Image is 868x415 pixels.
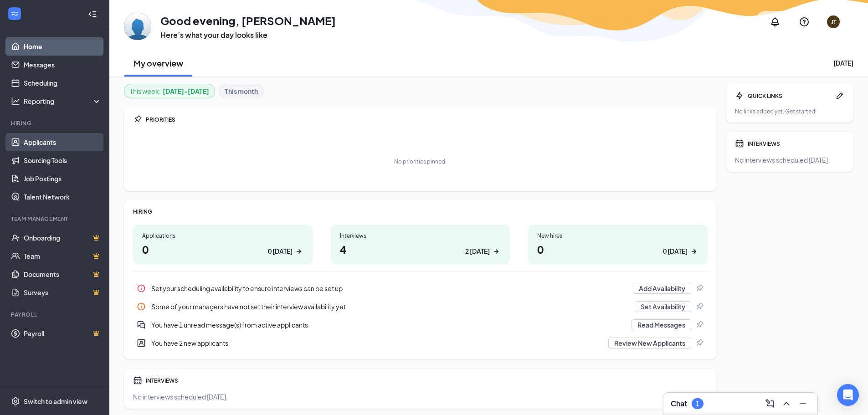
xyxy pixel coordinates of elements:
svg: Pin [695,284,704,293]
div: No interviews scheduled [DATE]. [133,392,708,401]
div: New hires [537,232,699,240]
div: No priorities pinned. [394,158,447,165]
div: Team Management [11,215,100,223]
div: [DATE] [833,58,853,67]
div: Payroll [11,311,100,318]
div: This week : [130,86,209,96]
svg: ComposeMessage [765,398,776,409]
div: Applications [142,232,303,240]
button: Add Availability [633,283,691,294]
svg: ChevronUp [781,398,792,409]
div: You have 2 new applicants [133,334,708,352]
svg: Pin [695,302,704,311]
div: You have 1 unread message(s) from active applicants [133,316,708,334]
div: Reporting [24,97,102,106]
div: 0 [DATE] [663,246,688,256]
div: Interviews [340,232,501,240]
b: This month [225,86,258,96]
h3: Here’s what your day looks like [160,30,336,40]
a: UserEntityYou have 2 new applicantsReview New ApplicantsPin [133,334,708,352]
div: Switch to admin view [24,397,87,406]
div: You have 2 new applicants [151,338,603,348]
div: No links added yet. Get started! [735,108,844,115]
h1: Good evening, [PERSON_NAME] [160,13,336,28]
a: InfoSome of your managers have not set their interview availability yetSet AvailabilityPin [133,297,708,316]
svg: ArrowRight [492,247,501,256]
h3: Chat [671,399,687,409]
svg: Pin [695,320,704,329]
div: PRIORITIES [146,116,708,123]
button: Minimize [796,396,810,411]
div: JT [831,18,836,26]
svg: ArrowRight [294,247,303,256]
a: Interviews42 [DATE]ArrowRight [331,225,510,264]
a: Scheduling [24,74,102,92]
button: Review New Applicants [608,338,691,348]
a: OnboardingCrown [24,229,102,247]
svg: Info [137,284,146,293]
img: Justin Thompson [124,13,151,40]
a: Job Postings [24,169,102,188]
a: Messages [24,56,102,74]
button: Set Availability [635,301,691,312]
a: PayrollCrown [24,324,102,343]
div: Set your scheduling availability to ensure interviews can be set up [133,279,708,297]
div: You have 1 unread message(s) from active applicants [151,320,626,329]
div: INTERVIEWS [748,140,844,148]
div: INTERVIEWS [146,377,708,384]
div: No interviews scheduled [DATE]. [735,155,844,164]
h2: My overview [134,57,183,69]
a: Applications00 [DATE]ArrowRight [133,225,313,264]
svg: Settings [11,397,20,406]
button: Read Messages [632,319,691,330]
svg: ArrowRight [689,247,699,256]
svg: Pen [835,91,844,100]
button: ChevronUp [779,396,794,411]
svg: Calendar [735,139,744,148]
svg: Calendar [133,376,142,385]
h1: 4 [340,241,501,257]
h1: 0 [537,241,699,257]
div: Some of your managers have not set their interview availability yet [151,302,629,311]
svg: Minimize [797,398,808,409]
svg: Pin [695,338,704,348]
a: DocumentsCrown [24,265,102,283]
svg: Notifications [770,16,781,27]
div: Open Intercom Messenger [837,384,859,406]
a: New hires00 [DATE]ArrowRight [528,225,708,264]
div: HIRING [133,208,708,215]
div: 2 [DATE] [465,246,490,256]
div: 0 [DATE] [268,246,293,256]
a: TeamCrown [24,247,102,265]
button: ComposeMessage [763,396,777,411]
svg: WorkstreamLogo [10,9,19,18]
a: SurveysCrown [24,283,102,302]
svg: Info [137,302,146,311]
h1: 0 [142,241,303,257]
svg: Pin [133,115,142,124]
a: Sourcing Tools [24,151,102,169]
svg: Bolt [735,91,744,100]
div: QUICK LINKS [748,92,832,100]
div: Some of your managers have not set their interview availability yet [133,297,708,316]
a: InfoSet your scheduling availability to ensure interviews can be set upAdd AvailabilityPin [133,279,708,297]
svg: UserEntity [137,338,146,348]
a: DoubleChatActiveYou have 1 unread message(s) from active applicantsRead MessagesPin [133,316,708,334]
svg: Analysis [11,97,20,106]
div: Hiring [11,119,100,127]
a: Talent Network [24,188,102,206]
b: [DATE] - [DATE] [163,86,209,96]
div: Set your scheduling availability to ensure interviews can be set up [151,284,627,293]
svg: QuestionInfo [799,16,810,27]
svg: Collapse [88,10,97,19]
svg: DoubleChatActive [137,320,146,329]
a: Applicants [24,133,102,151]
a: Home [24,37,102,56]
div: 1 [696,400,699,408]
